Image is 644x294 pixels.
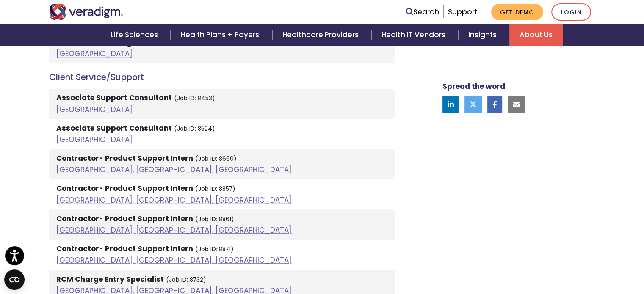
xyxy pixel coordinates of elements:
strong: RCM Charge Entry Specialist [56,274,164,284]
strong: Senior Software Engineer [56,37,150,47]
a: [GEOGRAPHIC_DATA] [56,104,133,115]
a: [GEOGRAPHIC_DATA] [56,49,133,59]
img: Veradigm logo [49,4,123,20]
a: Health Plans + Payers [171,24,272,46]
button: Open CMP widget [4,269,25,290]
a: Search [406,6,439,18]
a: Health IT Vendors [371,24,458,46]
a: Healthcare Providers [272,24,371,46]
strong: Contractor- Product Support Intern [56,244,193,254]
a: [GEOGRAPHIC_DATA] [56,135,133,145]
strong: Associate Support Consultant [56,93,172,103]
small: (Job ID: 8524) [174,125,215,133]
small: (Job ID: 8600) [152,39,194,47]
a: About Us [509,24,563,46]
small: (Job ID: 8871) [195,245,234,253]
strong: Contractor- Product Support Intern [56,153,193,163]
h4: Client Service/Support [49,72,395,82]
a: [GEOGRAPHIC_DATA], [GEOGRAPHIC_DATA], [GEOGRAPHIC_DATA] [56,255,292,265]
strong: Spread the word [442,81,505,91]
strong: Associate Support Consultant [56,123,172,133]
small: (Job ID: 8660) [195,155,237,163]
a: Insights [458,24,509,46]
strong: Contractor- Product Support Intern [56,183,193,193]
a: Login [551,3,591,21]
a: [GEOGRAPHIC_DATA], [GEOGRAPHIC_DATA], [GEOGRAPHIC_DATA] [56,195,292,205]
small: (Job ID: 8861) [195,215,234,223]
a: [GEOGRAPHIC_DATA], [GEOGRAPHIC_DATA], [GEOGRAPHIC_DATA] [56,225,292,235]
a: Life Sciences [100,24,171,46]
strong: Contractor- Product Support Intern [56,214,193,224]
a: [GEOGRAPHIC_DATA], [GEOGRAPHIC_DATA], [GEOGRAPHIC_DATA] [56,165,292,175]
small: (Job ID: 8857) [195,185,235,193]
small: (Job ID: 8732) [166,276,206,284]
a: Support [448,7,478,17]
a: Get Demo [491,4,543,20]
small: (Job ID: 8453) [174,94,215,102]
